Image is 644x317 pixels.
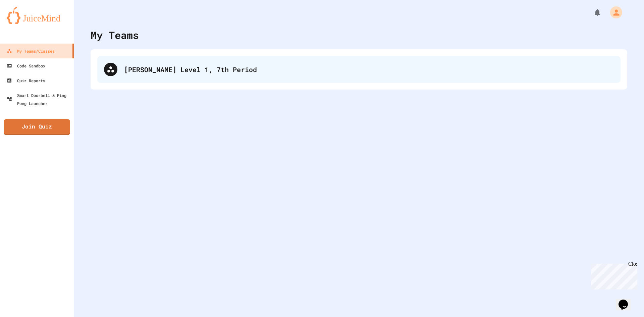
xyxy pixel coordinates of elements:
div: My Teams/Classes [7,47,55,55]
a: Join Quiz [4,119,70,135]
div: Quiz Reports [7,76,45,85]
div: My Account [603,5,624,20]
div: Smart Doorbell & Ping Pong Launcher [7,91,71,107]
iframe: chat widget [588,261,637,289]
div: My Teams [91,28,139,43]
div: [PERSON_NAME] Level 1, 7th Period [124,64,614,74]
div: [PERSON_NAME] Level 1, 7th Period [97,56,621,83]
iframe: chat widget [616,290,637,310]
img: logo-orange.svg [7,7,67,24]
div: My Notifications [581,7,603,18]
div: Chat with us now!Close [3,3,46,43]
div: Code Sandbox [7,62,45,70]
